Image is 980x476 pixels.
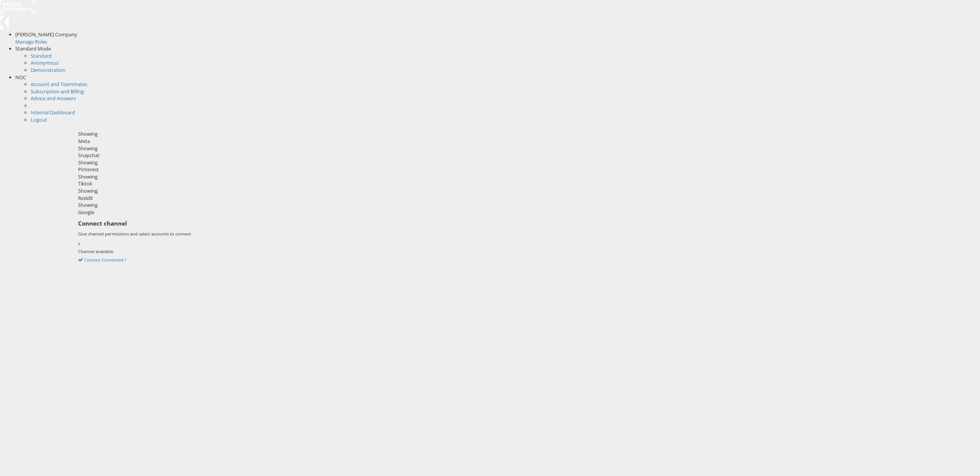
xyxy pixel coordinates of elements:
a: Standard [31,52,52,59]
label: Channel available [78,249,113,255]
div: Showing [78,145,975,152]
span: [PERSON_NAME] Company [15,31,77,38]
div: Snapchat [78,152,975,159]
div: Showing [78,173,975,180]
div: Reddit [78,195,975,202]
a: Demonstration [31,67,65,73]
span: Connected [102,257,123,263]
a: Connect Connected [78,256,126,263]
div: Showing [78,130,975,138]
p: Give channel permissions and select accounts to connect [78,231,975,237]
div: Showing [78,159,975,166]
div: Meta [78,138,975,145]
a: Account and Teammates [31,81,87,88]
a: Anonymous [31,59,59,66]
label: Connect [84,257,101,263]
div: Tiktok [78,180,975,187]
a: Logout [31,116,47,123]
div: Pinterest [78,166,975,173]
h6: Connect channel [78,219,975,227]
a: Advice and Answers [31,95,76,102]
span: Standard Mode [15,45,51,52]
span: NOC [15,74,26,81]
a: Manage Roles [15,38,47,45]
div: Showing [78,187,975,195]
a: Subscription and Billing [31,88,84,95]
a: Internal Dashboard [31,109,75,116]
div: Showing [78,201,975,209]
div: Google [78,209,975,216]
